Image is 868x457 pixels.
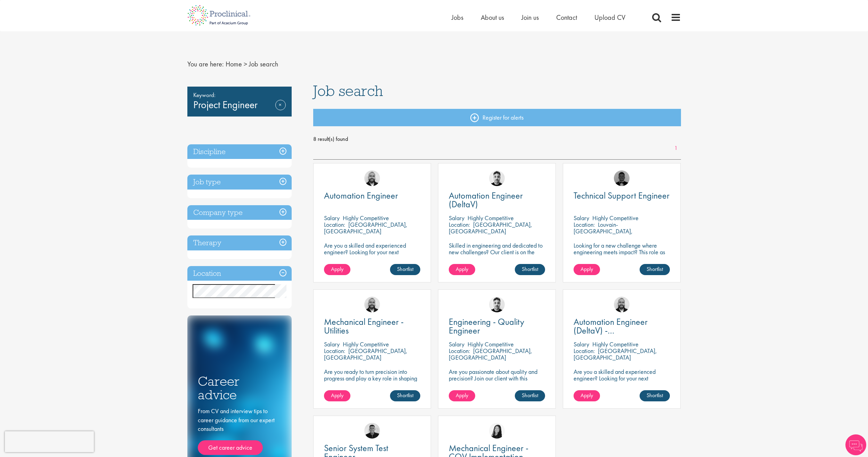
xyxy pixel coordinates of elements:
[313,81,383,100] span: Job search
[449,340,464,348] span: Salary
[324,191,420,200] a: Automation Engineer
[449,242,545,268] p: Skilled in engineering and dedicated to new challenges? Our client is on the search for a DeltaV ...
[364,423,380,439] img: Christian Andersen
[614,297,630,312] img: Jordan Kiely
[671,144,681,152] a: 1
[574,214,589,222] span: Salary
[364,170,380,186] img: Jordan Kiely
[574,242,670,268] p: Looking for a new challenge where engineering meets impact? This role as Technical Support Engine...
[187,175,292,190] h3: Job type
[364,297,380,312] img: Jordan Kiely
[313,134,681,144] span: 8 result(s) found
[275,100,286,120] a: Remove
[193,90,286,100] span: Keyword:
[449,221,470,228] span: Location:
[614,170,630,186] img: Tom Stables
[226,59,242,69] a: breadcrumb link
[449,368,545,395] p: Are you passionate about quality and precision? Join our client with this engineering role and he...
[324,221,345,228] span: Location:
[489,423,505,439] img: Numhom Sudsok
[489,297,505,312] img: Dean Fisher
[187,266,292,281] h3: Location
[574,347,595,355] span: Location:
[187,235,292,250] h3: Therapy
[198,375,281,401] h3: Career advice
[187,87,292,117] div: Project Engineer
[574,221,595,228] span: Location:
[249,59,278,69] span: Job search
[556,13,577,22] a: Contact
[187,205,292,220] div: Company type
[452,13,463,22] a: Jobs
[449,191,545,209] a: Automation Engineer (DeltaV)
[456,392,468,399] span: Apply
[324,340,340,348] span: Salary
[468,214,514,222] p: Highly Competitive
[574,368,670,395] p: Are you a skilled and experienced engineer? Looking for your next opportunity to assist with impa...
[574,390,600,401] a: Apply
[640,264,670,275] a: Shortlist
[456,265,468,273] span: Apply
[331,392,343,399] span: Apply
[449,347,470,355] span: Location:
[449,318,545,335] a: Engineering - Quality Engineer
[574,318,670,335] a: Automation Engineer (DeltaV) - [GEOGRAPHIC_DATA]
[343,214,389,222] p: Highly Competitive
[198,407,281,455] div: From CV and interview tips to career guidance from our expert consultants
[521,13,539,22] a: Join us
[574,264,600,275] a: Apply
[390,264,420,275] a: Shortlist
[515,390,545,401] a: Shortlist
[244,59,247,69] span: >
[489,170,505,186] img: Dean Fisher
[449,190,523,210] span: Automation Engineer (DeltaV)
[187,144,292,159] h3: Discipline
[845,434,866,455] img: Chatbot
[449,214,464,222] span: Salary
[574,347,657,361] p: [GEOGRAPHIC_DATA], [GEOGRAPHIC_DATA]
[449,221,532,235] p: [GEOGRAPHIC_DATA], [GEOGRAPHIC_DATA]
[343,340,389,348] p: Highly Competitive
[324,390,350,401] a: Apply
[198,440,263,455] a: Get career advice
[449,316,524,336] span: Engineering - Quality Engineer
[574,190,670,201] span: Technical Support Engineer
[574,221,633,242] p: Louvain-[GEOGRAPHIC_DATA], [GEOGRAPHIC_DATA]
[581,392,593,399] span: Apply
[594,13,625,22] a: Upload CV
[574,340,589,348] span: Salary
[187,59,224,69] span: You are here:
[481,13,504,22] span: About us
[592,214,639,222] p: Highly Competitive
[313,109,681,126] a: Register for alerts
[640,390,670,401] a: Shortlist
[449,347,532,361] p: [GEOGRAPHIC_DATA], [GEOGRAPHIC_DATA]
[331,265,343,273] span: Apply
[324,316,404,336] span: Mechanical Engineer - Utilities
[324,221,407,235] p: [GEOGRAPHIC_DATA], [GEOGRAPHIC_DATA]
[324,264,350,275] a: Apply
[592,340,639,348] p: Highly Competitive
[324,318,420,335] a: Mechanical Engineer - Utilities
[324,214,340,222] span: Salary
[515,264,545,275] a: Shortlist
[324,190,398,201] span: Automation Engineer
[449,390,475,401] a: Apply
[324,368,420,388] p: Are you ready to turn precision into progress and play a key role in shaping the future of pharma...
[324,242,420,268] p: Are you a skilled and experienced engineer? Looking for your next opportunity to assist with impa...
[5,431,94,452] iframe: reCAPTCHA
[574,316,657,345] span: Automation Engineer (DeltaV) - [GEOGRAPHIC_DATA]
